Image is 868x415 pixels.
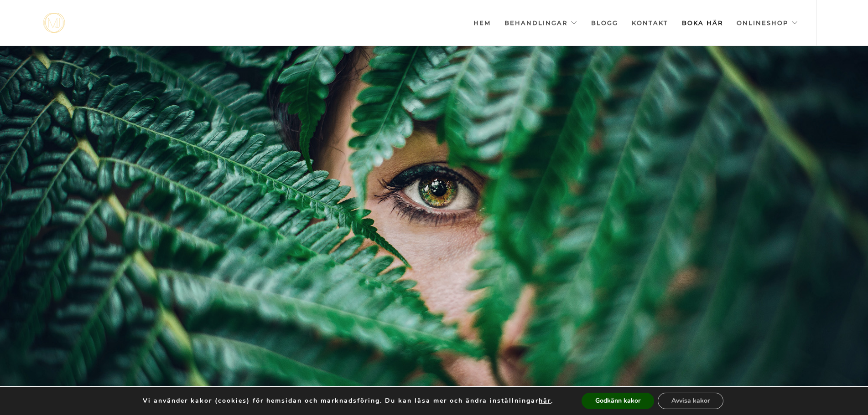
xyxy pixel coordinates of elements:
[539,397,551,405] button: här
[43,13,65,33] img: mjstudio
[43,13,65,33] a: mjstudio mjstudio mjstudio
[658,393,723,409] button: Avvisa kakor
[143,397,553,405] p: Vi använder kakor (cookies) för hemsidan och marknadsföring. Du kan läsa mer och ändra inställnin...
[582,393,654,409] button: Godkänn kakor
